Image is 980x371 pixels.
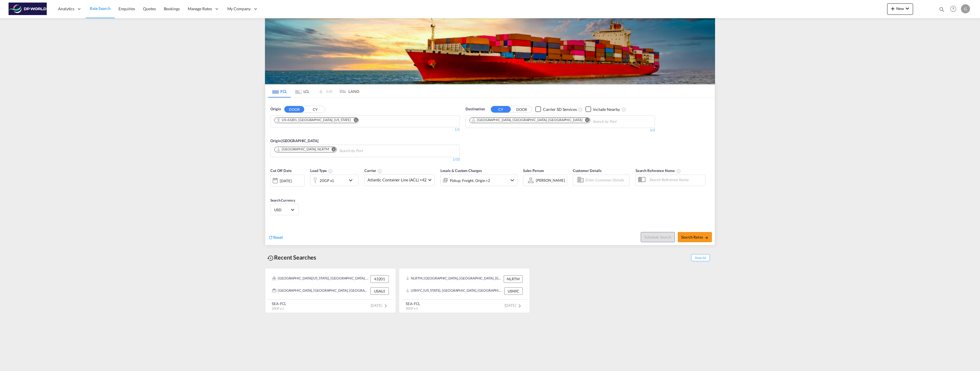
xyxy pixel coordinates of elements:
[948,4,958,14] span: Help
[164,6,180,11] span: Bookings
[270,168,292,173] span: Cut Off Date
[320,177,334,185] div: 20GP x1
[276,118,352,123] div: Press delete to remove this chip.
[536,178,565,183] div: [PERSON_NAME]
[681,235,709,239] span: Search Rates
[585,176,628,185] input: Enter Customer Details
[276,147,329,152] div: Rotterdam, NLRTM
[280,178,291,183] div: [DATE]
[887,3,913,15] button: icon-plus 400-fgNewicon-chevron-down
[350,118,358,123] button: Remove
[535,176,565,184] md-select: Sales Person: Georgios Myroglou
[143,6,156,11] span: Quotes
[227,6,251,12] span: My Company
[382,302,389,309] md-icon: icon-chevron-right
[889,6,911,11] span: New
[622,107,626,112] md-icon: Unchecked: Ignores neighbouring ports when fetching rates.Checked : Includes neighbouring ports w...
[274,207,290,212] span: USD
[948,4,961,14] div: Help
[336,85,359,98] md-tab-item: LAND
[265,18,715,84] img: LCL+%26+FCL+BACKGROUND.png
[377,169,382,173] md-icon: The selected Trucker/Carrierwill be displayed in the rate results If the rates are from another f...
[188,6,212,12] span: Manage Rates
[504,275,523,283] div: NLRTM
[310,175,359,186] div: 20GP x1icon-chevron-down
[90,6,111,11] span: Rate Search
[270,175,305,186] div: [DATE]
[509,177,516,184] md-icon: icon-chevron-down
[939,6,945,13] md-icon: icon-magnify
[265,268,396,313] recent-search-card: [GEOGRAPHIC_DATA][US_STATE], [GEOGRAPHIC_DATA], [GEOGRAPHIC_DATA] 43201[GEOGRAPHIC_DATA], [GEOGRA...
[504,287,523,295] div: USNYC
[578,107,583,112] md-icon: Unchecked: Search for CY (Container Yard) services for all selected carriers.Checked : Search for...
[904,5,911,12] md-icon: icon-chevron-down
[512,106,532,113] button: DOOR
[272,301,286,306] div: SEA-FCL
[535,106,577,112] md-checkbox: Checkbox No Ink
[370,287,389,295] div: USAUJ
[370,275,389,283] div: 43201
[581,118,590,123] button: Remove
[9,3,47,15] img: c08ca190194411f088ed0f3ba295208c.png
[705,236,709,240] md-icon: icon-arrow-right
[273,145,395,156] md-chips-wrap: Chips container. Use arrow keys to select chips.
[291,85,314,98] md-tab-item: LCL
[406,275,502,283] div: NLRTM, Rotterdam, Netherlands, Western Europe, Europe
[267,255,274,262] md-icon: icon-backup-restore
[939,6,945,15] div: icon-magnify
[961,4,970,13] div: G
[347,177,357,184] md-icon: icon-chevron-down
[58,6,74,12] span: Analytics
[889,5,896,12] md-icon: icon-plus 400-fg
[272,275,369,283] div: Columbus, OH, Ohio, 43201, United States, North America, Americas
[310,168,333,173] span: Load Type
[268,235,273,240] md-icon: icon-refresh
[276,147,330,152] div: Press delete to remove this chip.
[270,127,460,132] div: 1/1
[636,168,681,173] span: Search Reference Name
[491,106,511,113] button: CY
[273,235,283,240] span: Reset
[268,85,291,98] md-tab-item: FCL
[516,302,523,309] md-icon: icon-chevron-right
[270,138,318,143] span: Origin [GEOGRAPHIC_DATA]
[339,146,393,156] input: Search by Port
[406,301,420,306] div: SEA-FCL
[593,107,620,112] div: Include Nearby
[440,175,517,186] div: Pickup Freight Origin Destination Factory Stuffingicon-chevron-down
[585,106,620,112] md-checkbox: Checkbox No Ink
[371,303,389,308] span: [DATE]
[268,235,283,241] div: icon-refreshReset
[265,98,715,245] div: OriginDOOR CY Chips container. Use arrow keys to select chips.1/1Origin [GEOGRAPHIC_DATA] Chips c...
[465,128,655,133] div: 1/3
[406,287,503,295] div: USNYC, New York, NY, United States, North America, Americas
[641,232,675,242] button: Note: By default Schedule search will only considerorigin ports, destination ports and cut off da...
[678,232,712,242] button: Search Ratesicon-arrow-right
[543,107,577,112] div: Carrier SD Services
[272,287,369,295] div: USAUJ, Auburn, WA, United States, North America, Americas
[270,186,275,193] md-datepicker: Select
[119,6,135,11] span: Enquiries
[471,118,583,123] div: Auburn, WA, USAUJ
[273,116,363,126] md-chips-wrap: Chips container. Use arrow keys to select chips.
[305,106,325,113] button: CY
[691,254,710,261] span: Show All
[276,118,351,123] div: US-43201, Columbus, Ohio
[399,268,530,313] recent-search-card: NLRTM, [GEOGRAPHIC_DATA], [GEOGRAPHIC_DATA], [GEOGRAPHIC_DATA], [GEOGRAPHIC_DATA] NLRTMUSNYC, [US...
[465,106,485,112] span: Destination
[469,116,649,126] md-chips-wrap: Chips container. Use arrow keys to select chips.
[593,117,647,126] input: Chips input.
[646,175,705,184] input: Search Reference Name
[265,251,318,264] div: Recent Searches
[406,306,418,310] span: 20GP x 1
[523,168,544,173] span: Sales Person
[364,168,382,173] span: Carrier
[450,177,490,185] div: Pickup Freight Origin Destination Factory Stuffing
[270,106,281,112] span: Origin
[440,168,482,173] span: Locals & Custom Charges
[284,106,304,113] button: DOOR
[505,303,523,308] span: [DATE]
[471,118,584,123] div: Press delete to remove this chip.
[328,169,333,173] md-icon: icon-information-outline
